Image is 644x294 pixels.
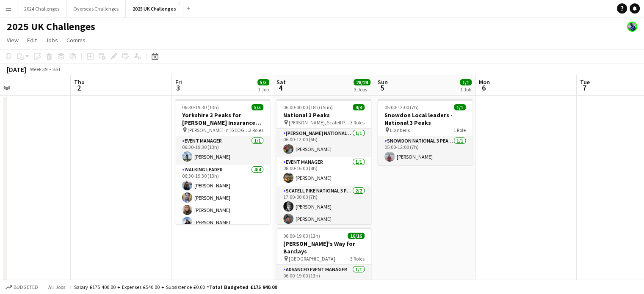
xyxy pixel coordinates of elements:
button: 2024 Challenges [17,0,66,17]
button: Overseas Challenges [66,0,126,17]
div: [DATE] [7,65,26,74]
span: Week 39 [28,66,49,72]
span: Comms [66,36,86,44]
span: Jobs [45,36,58,44]
h1: 2025 UK Challenges [7,20,95,33]
span: All jobs [47,284,67,290]
span: Budgeted [14,284,38,290]
span: Edit [27,36,37,44]
button: Budgeted [4,283,39,292]
a: Comms [63,35,89,46]
button: 2025 UK Challenges [126,0,183,17]
a: View [3,35,22,46]
div: BST [53,66,61,72]
app-user-avatar: Andy Baker [627,22,637,32]
a: Jobs [42,35,61,46]
a: Edit [24,35,40,46]
span: Total Budgeted £175 940.00 [209,284,277,290]
div: Salary £175 400.00 + Expenses £540.00 + Subsistence £0.00 = [74,284,277,290]
span: View [7,36,19,44]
